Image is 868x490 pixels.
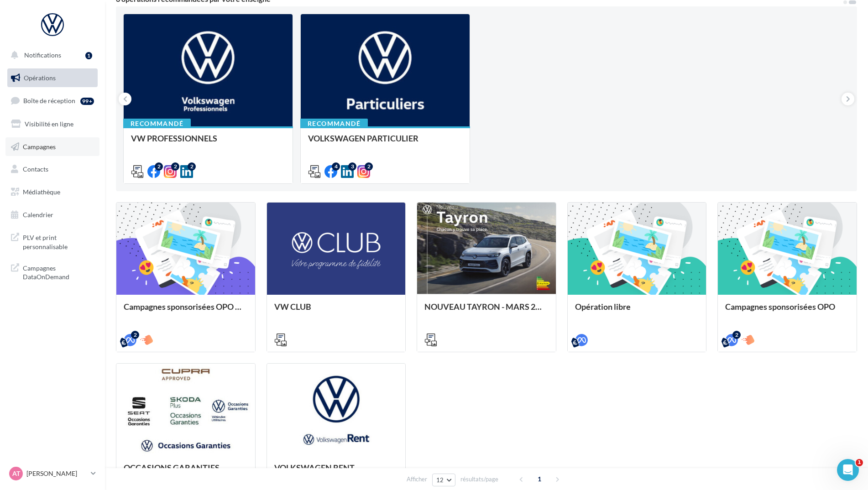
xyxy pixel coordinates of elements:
div: Campagnes sponsorisées OPO [725,302,849,320]
div: Campagnes sponsorisées OPO Septembre [124,302,248,320]
span: Campagnes DataOnDemand [23,262,94,281]
span: Calendrier [23,211,53,219]
div: 2 [365,162,373,171]
a: Campagnes DataOnDemand [5,258,99,285]
div: 1 [85,52,92,59]
div: NOUVEAU TAYRON - MARS 2025 [424,302,549,320]
div: VW CLUB [274,302,398,320]
div: VW PROFESSIONNELS [131,134,285,152]
span: Boîte de réception [23,97,75,104]
span: 1 [532,472,547,486]
span: 1 [856,459,863,466]
a: AT [PERSON_NAME] [7,465,98,482]
span: PLV et print personnalisable [23,231,94,251]
div: 99+ [80,98,94,105]
div: 3 [348,162,356,171]
span: résultats/page [460,475,498,484]
div: Recommandé [300,119,368,129]
button: 12 [432,474,455,486]
span: 12 [436,476,444,484]
a: Boîte de réception99+ [5,91,99,110]
span: Visibilité en ligne [25,120,73,128]
div: 2 [171,162,179,171]
div: OCCASIONS GARANTIES [124,463,248,481]
a: Campagnes [5,137,99,156]
a: PLV et print personnalisable [5,228,99,255]
span: Afficher [407,475,427,484]
div: 2 [732,331,741,339]
a: Opérations [5,68,99,88]
iframe: Intercom live chat [837,459,859,481]
span: Opérations [24,74,56,82]
div: 2 [131,331,139,339]
p: [PERSON_NAME] [26,469,87,478]
a: Calendrier [5,205,99,224]
button: Notifications 1 [5,46,96,65]
a: Médiathèque [5,182,99,202]
div: Opération libre [575,302,699,320]
div: VOLKSWAGEN PARTICULIER [308,134,462,152]
a: Visibilité en ligne [5,115,99,134]
span: Notifications [24,51,61,59]
span: Médiathèque [23,188,60,196]
div: 4 [332,162,340,171]
div: 2 [188,162,196,171]
span: Contacts [23,165,48,173]
div: VOLKSWAGEN RENT [274,463,398,481]
a: Contacts [5,160,99,179]
div: Recommandé [123,119,191,129]
div: 2 [155,162,163,171]
span: Campagnes [23,142,56,150]
span: AT [12,469,20,478]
